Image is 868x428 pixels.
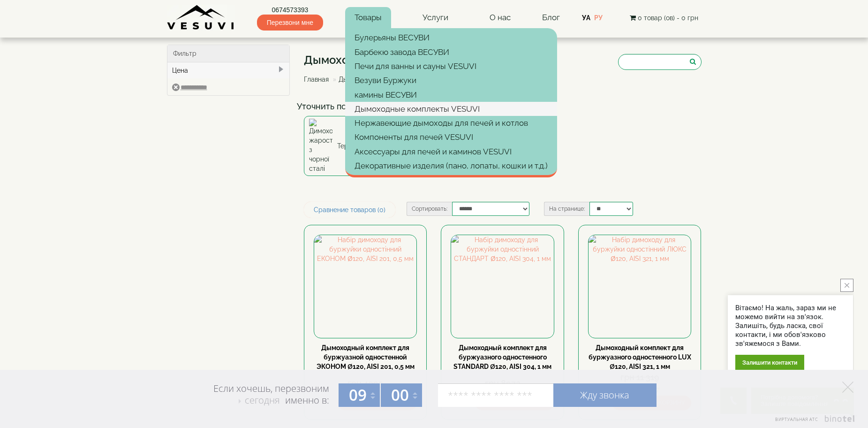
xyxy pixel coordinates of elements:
a: Блог [542,13,560,22]
button: close button [840,279,853,292]
h1: Дымоходные комплекты VESUVI [304,54,483,66]
img: Набір димоходу для буржуйки одностінний СТАНДАРТ Ø120, AISI 304, 1 мм [451,235,553,337]
a: Барбекю завода ВЕСУВИ [345,45,557,59]
a: РУ [594,14,603,22]
a: Дымоходный комплект для буржуазного одностенного LUX Ø120, AISI 321, 1 мм [589,344,691,370]
button: 0 товар (ов) - 0 грн [627,13,701,23]
a: Аксессуары для печей и каминов VESUVI [345,145,557,159]
div: Фильтр [167,45,290,62]
div: Вітаємо! На жаль, зараз ми не можемо вийти на зв'язок. Залишіть, будь ласка, свої контакти, і ми ... [735,304,845,348]
a: Дымоходные комплекты VESUVI [345,102,557,116]
a: УА [582,14,590,22]
a: Дымоходный комплект для буржуазной одностенной ЭКОНОМ Ø120, AISI 201, 0,5 мм [317,344,415,370]
a: Услуги [413,7,458,29]
div: Цена [167,62,290,78]
a: 0674573393 [257,5,323,15]
span: 09 [349,384,367,405]
img: Димоходи жаростійкі з чорної сталі [309,119,332,173]
a: О нас [480,7,520,29]
a: камины ВЕСУВИ [345,88,557,102]
label: На странице: [544,202,589,216]
span: Виртуальная АТС [775,416,818,422]
a: Дымоходный комплект для буржуазного одностенного STANDARD Ø120, AISI 304, 1 мм [453,344,551,370]
img: Завод VESUVI [167,5,235,31]
span: сегодня [245,394,280,406]
a: Компоненты для печей VESUVI [345,130,557,144]
a: Нержавеющие дымоходы для печей и котлов [345,116,557,130]
a: Главная [304,76,329,83]
a: Сравнение товаров (0) [304,202,395,218]
span: Перезвони мне [257,15,323,31]
a: Декоративные изделия (пано, лопаты, кошки и т.д.) [345,159,557,173]
img: Набір димоходу для буржуйки одностінний ЛЮКС Ø120, AISI 321, 1 мм [589,235,691,337]
div: Если хочешь, перезвоним именно в: [213,382,329,407]
a: Товары [345,7,391,29]
a: Жду звонка [553,383,657,407]
span: 0 товар (ов) - 0 грн [638,14,698,22]
h4: Уточнить поиск [297,102,709,111]
a: Печи для ванны и сауны VESUVI [345,59,557,73]
a: Везуви Буржуки [345,73,557,87]
div: Залишити контакти [735,355,804,370]
img: Набір димоходу для буржуйки одностінний ЕКОНОМ Ø120, AISI 201, 0,5 мм [314,235,416,337]
a: Виртуальная АТС [770,415,856,428]
li: Дымоходные комплекты VESUVI [331,75,440,84]
span: 00 [391,384,409,405]
label: Сортировать: [407,202,452,216]
a: Димоходи жаростійкі з чорної сталі Термостойкие дымоходы из черной стали [304,116,496,176]
a: Булерьяны ВЕСУВИ [345,31,557,45]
